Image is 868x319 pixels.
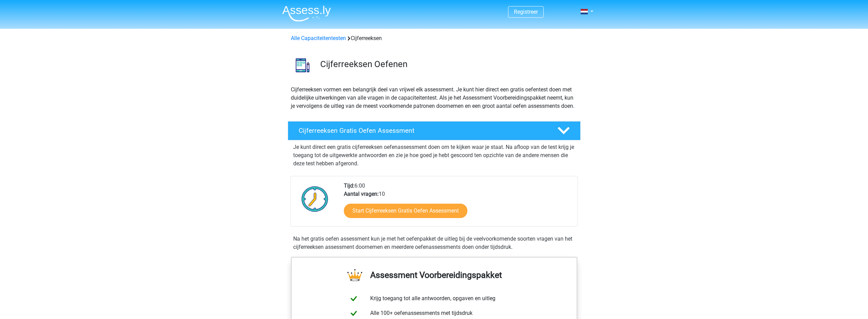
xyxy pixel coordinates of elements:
b: Aantal vragen: [344,191,379,197]
a: Alle Capaciteitentesten [291,35,346,41]
div: Na het gratis oefen assessment kun je met het oefenpakket de uitleg bij de veelvoorkomende soorte... [290,235,578,251]
a: Registreer [514,9,538,15]
div: 6:00 10 [339,182,577,226]
h3: Cijferreeksen Oefenen [320,59,575,69]
p: Cijferreeksen vormen een belangrijk deel van vrijwel elk assessment. Je kunt hier direct een grat... [291,86,578,110]
div: Cijferreeksen [288,34,580,42]
b: Tijd: [344,182,354,189]
p: Je kunt direct een gratis cijferreeksen oefenassessment doen om te kijken waar je staat. Na afloo... [293,143,575,168]
a: Cijferreeksen Gratis Oefen Assessment [285,121,583,140]
h4: Cijferreeksen Gratis Oefen Assessment [299,127,546,135]
img: cijferreeksen [288,51,317,80]
img: Klok [298,182,332,216]
img: Assessly [282,5,331,22]
a: Start Cijferreeksen Gratis Oefen Assessment [344,204,467,218]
